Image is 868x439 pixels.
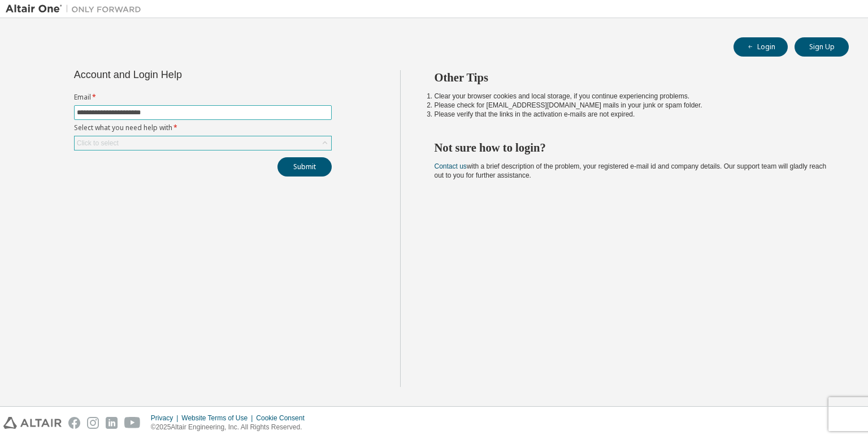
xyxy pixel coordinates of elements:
img: youtube.svg [124,417,141,429]
p: © 2025 Altair Engineering, Inc. All Rights Reserved. [151,423,311,432]
a: Contact us [435,162,467,170]
img: altair_logo.svg [3,417,62,429]
div: Account and Login Help [74,70,280,79]
div: Cookie Consent [256,414,311,423]
button: Submit [277,157,332,177]
span: with a brief description of the problem, your registered e-mail id and company details. Our suppo... [435,162,827,179]
button: Login [734,37,788,57]
li: Please check for [EMAIL_ADDRESS][DOMAIN_NAME] mails in your junk or spam folder. [435,101,829,110]
li: Clear your browser cookies and local storage, if you continue experiencing problems. [435,92,829,101]
div: Click to select [75,136,331,150]
div: Click to select [77,139,119,148]
label: Select what you need help with [74,123,332,132]
h2: Not sure how to login? [435,140,829,155]
div: Website Terms of Use [181,414,256,423]
div: Privacy [151,414,181,423]
h2: Other Tips [435,70,829,85]
img: facebook.svg [68,417,80,429]
img: instagram.svg [87,417,99,429]
button: Sign Up [795,37,849,57]
img: linkedin.svg [106,417,118,429]
img: Altair One [6,3,147,15]
li: Please verify that the links in the activation e-mails are not expired. [435,110,829,119]
label: Email [74,93,332,102]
